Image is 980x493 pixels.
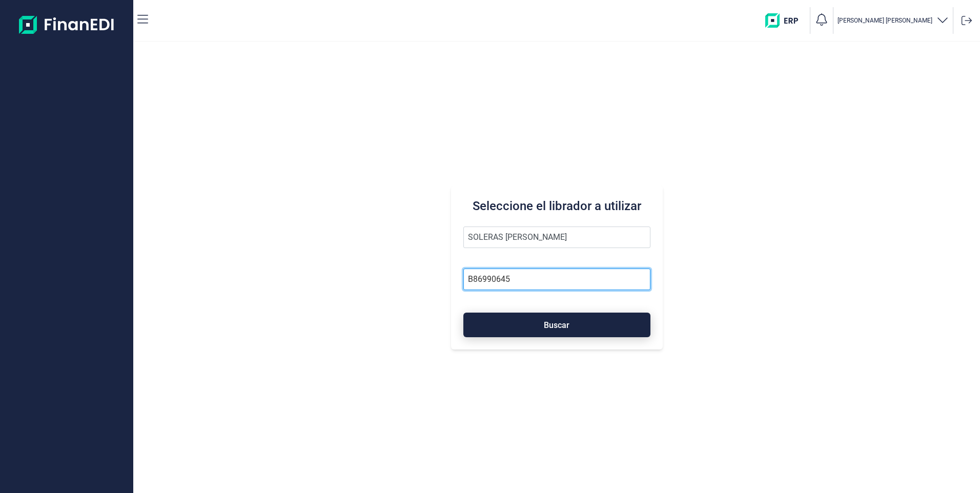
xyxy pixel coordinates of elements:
[765,13,806,28] img: erp
[838,13,949,28] button: [PERSON_NAME] [PERSON_NAME]
[463,313,650,337] button: Buscar
[463,198,650,214] h3: Seleccione el librador a utilizar
[463,269,650,290] input: Busque por NIF
[544,321,569,329] span: Buscar
[463,227,650,248] input: Seleccione la razón social
[838,16,932,25] p: [PERSON_NAME] [PERSON_NAME]
[19,8,115,41] img: Logo de aplicación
